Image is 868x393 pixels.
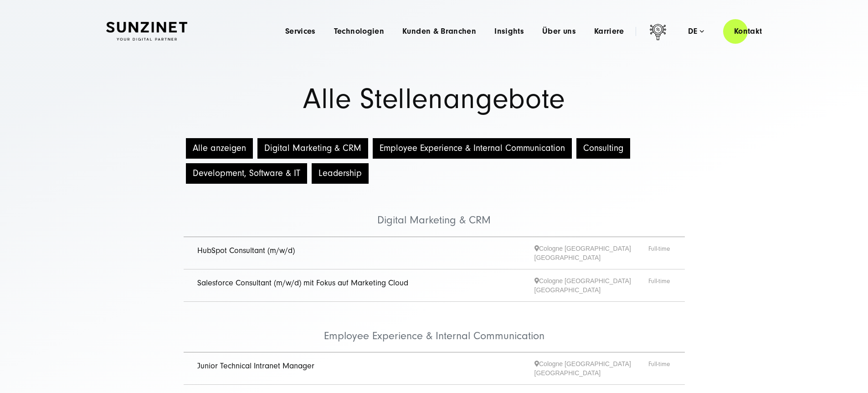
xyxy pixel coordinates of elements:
[688,27,704,36] div: de
[534,244,648,262] span: Cologne [GEOGRAPHIC_DATA] [GEOGRAPHIC_DATA]
[534,276,648,295] span: Cologne [GEOGRAPHIC_DATA] [GEOGRAPHIC_DATA]
[184,302,685,353] li: Employee Experience & Internal Communication
[285,27,316,36] a: Services
[648,359,671,377] span: Full-time
[494,27,524,36] a: Insights
[186,138,253,159] button: Alle anzeigen
[648,244,671,262] span: Full-time
[334,27,384,36] a: Technologien
[106,22,187,41] img: SUNZINET Full Service Digital Agentur
[542,27,576,36] a: Über uns
[106,85,762,113] h1: Alle Stellenangebote
[197,278,408,288] a: Salesforce Consultant (m/w/d) mit Fokus auf Marketing Cloud
[594,27,624,36] a: Karriere
[534,359,648,377] span: Cologne [GEOGRAPHIC_DATA] [GEOGRAPHIC_DATA]
[184,186,685,237] li: Digital Marketing & CRM
[723,18,773,44] a: Kontakt
[373,138,572,159] button: Employee Experience & Internal Communication
[257,138,368,159] button: Digital Marketing & CRM
[402,27,476,36] a: Kunden & Branchen
[576,138,630,159] button: Consulting
[312,163,369,184] button: Leadership
[648,276,671,295] span: Full-time
[186,163,307,184] button: Development, Software & IT
[197,246,295,255] a: HubSpot Consultant (m/w/d)
[197,361,314,371] a: Junior Technical Intranet Manager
